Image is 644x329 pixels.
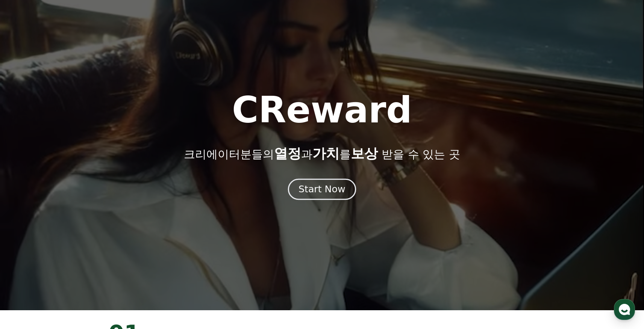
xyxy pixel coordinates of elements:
span: 설정 [116,249,125,255]
span: 홈 [24,249,28,255]
button: Start Now [288,179,356,200]
a: 대화 [50,238,97,257]
a: Start Now [289,187,355,194]
span: 열정 [274,146,301,161]
div: Start Now [299,183,345,196]
p: 크리에이터분들의 과 를 받을 수 있는 곳 [184,146,460,161]
a: 홈 [2,238,50,257]
span: 보상 [351,146,378,161]
h1: CReward [232,92,412,128]
a: 설정 [97,238,144,257]
span: 대화 [69,250,78,256]
span: 가치 [312,146,339,161]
